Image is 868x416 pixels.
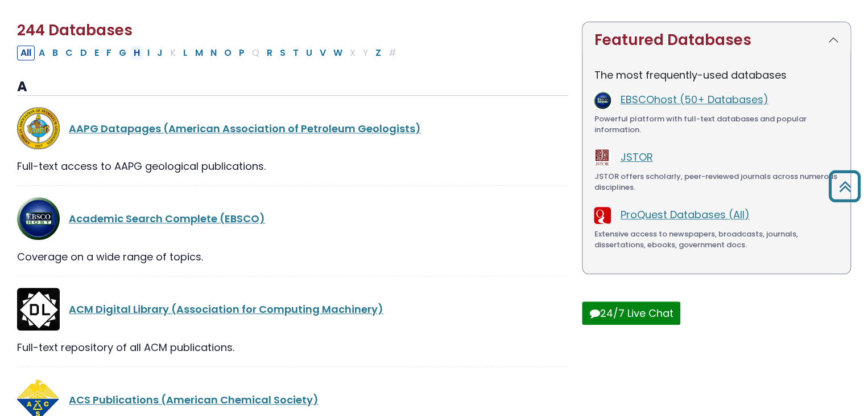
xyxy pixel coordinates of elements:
[35,46,48,60] button: Filter Results A
[130,46,143,60] button: Filter Results H
[115,46,130,60] button: Filter Results G
[69,393,319,407] a: ACS Publications (American Chemical Society)
[303,46,316,60] button: Filter Results U
[17,249,568,264] div: Coverage on a wide range of topics.
[17,45,401,59] div: Alpha-list to filter by first letter of database name
[594,171,839,193] div: JSTOR offers scholarly, peer-reviewed journals across numerous disciplines.
[77,46,90,60] button: Filter Results D
[594,113,839,136] div: Powerful platform with full-text databases and popular information.
[824,176,865,197] a: Back to Top
[49,46,61,60] button: Filter Results B
[620,92,768,107] a: EBSCOhost (50+ Databases)
[180,46,191,60] button: Filter Results L
[192,46,206,60] button: Filter Results M
[17,79,568,96] h3: A
[207,46,220,60] button: Filter Results N
[276,46,289,60] button: Filter Results S
[103,46,115,60] button: Filter Results F
[17,158,568,174] div: Full-text access to AAPG geological publications.
[235,46,248,60] button: Filter Results P
[91,46,102,60] button: Filter Results E
[582,22,850,58] button: Featured Databases
[17,340,568,355] div: Full-text repository of all ACM publications.
[62,46,76,60] button: Filter Results C
[620,150,652,164] a: JSTOR
[144,46,153,60] button: Filter Results I
[372,46,385,60] button: Filter Results Z
[154,46,166,60] button: Filter Results J
[290,46,302,60] button: Filter Results T
[594,67,839,83] p: The most frequently-used databases
[594,229,839,251] div: Extensive access to newspapers, broadcasts, journals, dissertations, ebooks, government docs.
[221,46,235,60] button: Filter Results O
[17,46,35,60] button: All
[620,207,749,222] a: ProQuest Databases (All)
[69,302,383,316] a: ACM Digital Library (Association for Computing Machinery)
[69,211,265,226] a: Academic Search Complete (EBSCO)
[316,46,329,60] button: Filter Results V
[69,121,421,136] a: AAPG Datapages (American Association of Petroleum Geologists)
[263,46,276,60] button: Filter Results R
[582,301,680,325] button: 24/7 Live Chat
[17,20,133,40] span: 244 Databases
[330,46,346,60] button: Filter Results W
